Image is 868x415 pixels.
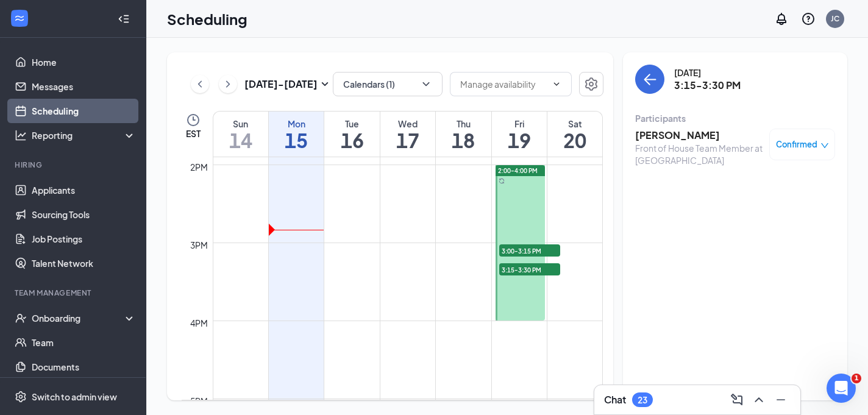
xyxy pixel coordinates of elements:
div: 4pm [188,316,210,330]
div: Wed [380,118,435,130]
iframe: Intercom live chat [827,374,856,403]
a: September 15, 2025 [269,112,324,157]
button: Calendars (1)ChevronDown [333,72,443,96]
svg: Analysis [15,129,27,141]
a: September 19, 2025 [492,112,547,157]
div: Front of House Team Member at [GEOGRAPHIC_DATA] [635,142,763,166]
svg: WorkstreamLogo [13,12,26,24]
svg: ChevronDown [420,78,432,90]
svg: ChevronUp [752,392,766,407]
div: Participants [635,112,835,124]
span: 1 [852,374,861,383]
a: Job Postings [32,227,136,251]
svg: ChevronDown [552,79,561,89]
div: Sun [213,118,268,130]
svg: ChevronRight [222,77,234,91]
svg: Collapse [118,13,130,25]
button: ChevronUp [749,390,769,410]
button: ComposeMessage [727,390,747,410]
div: Hiring [15,160,133,170]
a: Talent Network [32,251,136,275]
svg: Minimize [774,392,788,407]
svg: UserCheck [15,312,27,324]
svg: Sync [499,178,505,184]
h1: 18 [436,130,491,151]
div: Mon [269,118,324,130]
div: Switch to admin view [32,391,117,403]
svg: SmallChevronDown [318,77,332,91]
h1: 16 [324,130,379,151]
h3: [PERSON_NAME] [635,129,763,142]
button: Minimize [771,390,791,410]
a: September 16, 2025 [324,112,379,157]
svg: Settings [584,77,599,91]
div: Sat [547,118,602,130]
svg: ArrowLeft [642,72,657,87]
svg: Notifications [774,12,789,26]
div: Fri [492,118,547,130]
div: Team Management [15,288,133,298]
span: 2:00-4:00 PM [498,166,538,175]
h1: 15 [269,130,324,151]
div: 3pm [188,238,210,252]
a: Team [32,330,136,355]
input: Manage availability [460,77,547,91]
svg: Settings [15,391,27,403]
button: back-button [635,65,664,94]
h3: Chat [604,393,626,406]
a: September 20, 2025 [547,112,602,157]
div: Thu [436,118,491,130]
span: down [820,141,829,150]
svg: ChevronLeft [194,77,206,91]
a: Scheduling [32,99,136,123]
button: Settings [579,72,603,96]
a: Sourcing Tools [32,202,136,227]
svg: ComposeMessage [730,392,744,407]
a: Applicants [32,178,136,202]
h1: 19 [492,130,547,151]
h1: 14 [213,130,268,151]
h1: 20 [547,130,602,151]
a: September 14, 2025 [213,112,268,157]
span: 3:15-3:30 PM [499,263,560,275]
svg: Clock [186,113,201,127]
button: ChevronRight [219,75,237,93]
h1: Scheduling [167,9,247,29]
div: 23 [638,395,647,405]
div: Onboarding [32,312,126,324]
div: [DATE] [674,66,741,79]
h1: 17 [380,130,435,151]
span: EST [186,127,201,140]
svg: QuestionInfo [801,12,816,26]
button: ChevronLeft [191,75,209,93]
a: Messages [32,74,136,99]
div: Tue [324,118,379,130]
h3: 3:15-3:30 PM [674,79,741,92]
div: 2pm [188,160,210,174]
div: Reporting [32,129,137,141]
a: September 17, 2025 [380,112,435,157]
a: Documents [32,355,136,379]
a: Home [32,50,136,74]
div: JC [831,13,839,24]
div: 5pm [188,394,210,408]
span: 3:00-3:15 PM [499,244,560,257]
a: September 18, 2025 [436,112,491,157]
span: Confirmed [776,138,817,151]
h3: [DATE] - [DATE] [244,77,318,91]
